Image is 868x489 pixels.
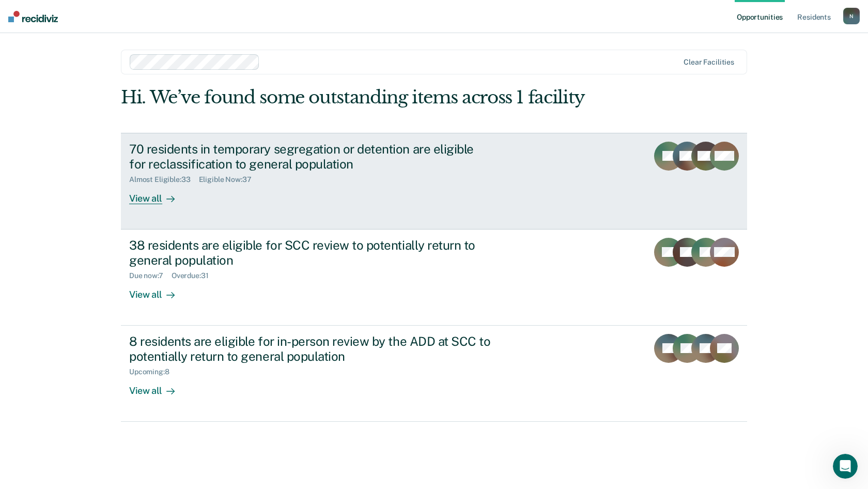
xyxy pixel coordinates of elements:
[843,8,860,24] button: N
[129,184,187,204] div: View all
[121,326,747,422] a: 8 residents are eligible for in-person review by the ADD at SCC to potentially return to general ...
[129,238,492,268] div: 38 residents are eligible for SCC review to potentially return to general population
[833,454,858,479] iframe: Intercom live chat
[129,271,172,280] div: Due now : 7
[121,133,747,230] a: 70 residents in temporary segregation or detention are eligible for reclassification to general p...
[129,175,199,184] div: Almost Eligible : 33
[121,87,622,108] div: Hi. We’ve found some outstanding items across 1 facility
[172,271,217,280] div: Overdue : 31
[684,58,734,67] div: Clear facilities
[129,334,492,364] div: 8 residents are eligible for in-person review by the ADD at SCC to potentially return to general ...
[8,11,58,22] img: Recidiviz
[121,230,747,326] a: 38 residents are eligible for SCC review to potentially return to general populationDue now:7Over...
[129,142,492,172] div: 70 residents in temporary segregation or detention are eligible for reclassification to general p...
[199,175,260,184] div: Eligible Now : 37
[129,280,187,300] div: View all
[129,368,178,376] div: Upcoming : 8
[129,376,187,396] div: View all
